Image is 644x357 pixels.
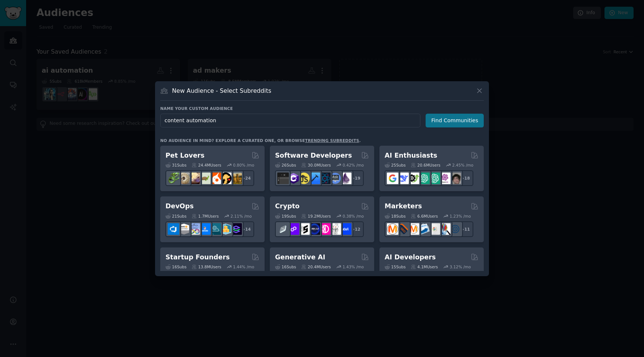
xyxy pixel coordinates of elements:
img: herpetology [168,173,179,184]
div: 3.12 % /mo [450,264,471,269]
div: 4.1M Users [411,264,438,269]
div: 1.7M Users [192,214,219,219]
img: AWS_Certified_Experts [178,223,190,235]
div: 20.4M Users [301,264,331,269]
img: chatgpt_promptDesign [418,173,430,184]
div: 26 Sub s [275,162,296,168]
img: Emailmarketing [418,223,430,235]
div: 0.38 % /mo [342,214,364,219]
h2: DevOps [165,202,194,211]
div: 16 Sub s [165,264,186,269]
div: No audience in mind? Explore a curated one, or browse . [160,138,361,143]
div: + 24 [239,170,254,186]
div: 13.8M Users [192,264,221,269]
h3: New Audience - Select Subreddits [172,87,271,95]
img: software [277,173,289,184]
h2: Crypto [275,202,300,211]
div: + 14 [239,221,254,237]
h2: AI Developers [385,253,436,262]
div: 20.6M Users [411,162,440,168]
div: 25 Sub s [385,162,405,168]
img: 0xPolygon [288,223,299,235]
img: DevOpsLinks [199,223,211,235]
button: Find Communities [426,114,484,127]
div: 15 Sub s [385,264,405,269]
img: ethfinance [277,223,289,235]
div: + 18 [458,170,473,186]
img: PlatformEngineers [230,223,242,235]
img: Docker_DevOps [189,223,200,235]
img: googleads [429,223,440,235]
div: 19 Sub s [275,214,296,219]
img: azuredevops [168,223,179,235]
img: web3 [309,223,320,235]
div: 0.80 % /mo [233,162,254,168]
img: platformengineering [209,223,221,235]
div: 18 Sub s [385,214,405,219]
img: AItoolsCatalog [408,173,419,184]
img: AskMarketing [408,223,419,235]
div: 30.0M Users [301,162,331,168]
img: bigseo [397,223,409,235]
div: 1.43 % /mo [342,264,364,269]
div: + 19 [348,170,364,186]
img: ballpython [178,173,190,184]
a: trending subreddits [305,138,359,143]
img: AskComputerScience [329,173,341,184]
div: 6.6M Users [411,214,438,219]
img: learnjavascript [298,173,310,184]
img: defi_ [340,223,351,235]
div: 16 Sub s [275,264,296,269]
h3: Name your custom audience [160,106,484,111]
div: 21 Sub s [165,214,186,219]
img: ArtificalIntelligence [449,173,461,184]
h2: Startup Founders [165,253,230,262]
img: ethstaker [298,223,310,235]
img: aws_cdk [220,223,231,235]
img: DeepSeek [397,173,409,184]
div: 24.4M Users [192,162,221,168]
img: cockatiel [209,173,221,184]
div: 19.2M Users [301,214,331,219]
h2: Generative AI [275,253,325,262]
img: PetAdvice [220,173,231,184]
img: OpenAIDev [439,173,451,184]
h2: Software Developers [275,151,352,160]
img: MarketingResearch [439,223,451,235]
img: content_marketing [387,223,398,235]
div: 31 Sub s [165,162,186,168]
img: turtle [199,173,211,184]
div: 1.23 % /mo [450,214,471,219]
img: defiblockchain [319,223,331,235]
img: leopardgeckos [189,173,200,184]
h2: AI Enthusiasts [385,151,437,160]
input: Pick a short name, like "Digital Marketers" or "Movie-Goers" [160,114,420,127]
div: 2.11 % /mo [231,214,252,219]
img: CryptoNews [329,223,341,235]
img: chatgpt_prompts_ [429,173,440,184]
img: reactnative [319,173,331,184]
img: OnlineMarketing [449,223,461,235]
div: 1.44 % /mo [233,264,254,269]
div: + 12 [348,221,364,237]
div: + 11 [458,221,473,237]
img: iOSProgramming [309,173,320,184]
img: csharp [288,173,299,184]
div: 2.45 % /mo [452,162,473,168]
div: 0.42 % /mo [342,162,364,168]
h2: Pet Lovers [165,151,205,160]
img: GoogleGeminiAI [387,173,398,184]
img: elixir [340,173,351,184]
img: dogbreed [230,173,242,184]
h2: Marketers [385,202,422,211]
